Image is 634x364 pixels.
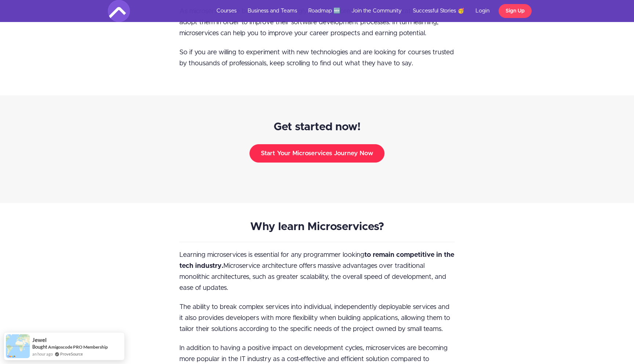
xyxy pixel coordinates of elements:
[6,334,30,358] img: provesource social proof notification image
[179,304,450,332] span: The ability to break complex services into individual, independently deployable services and it a...
[32,344,47,350] span: Bought
[48,344,108,350] a: Amigoscode PRO Membership
[179,252,454,291] span: Learning microservices is essential for any programmer looking Microservice architecture offers m...
[250,221,384,232] span: Why learn Microservices?
[249,144,385,163] button: Start Your Microservices Journey Now
[32,351,53,357] span: an hour ago
[179,252,454,269] strong: to remain competitive in the tech industry.
[499,4,532,18] a: Sign Up
[179,8,445,37] span: As microservices are becoming increasingly popular, more and more organizations look to adopt the...
[179,49,454,67] span: So if you are willing to experiment with new technologies and are looking for courses trusted by ...
[60,351,83,357] a: ProveSource
[32,337,47,343] span: Jewel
